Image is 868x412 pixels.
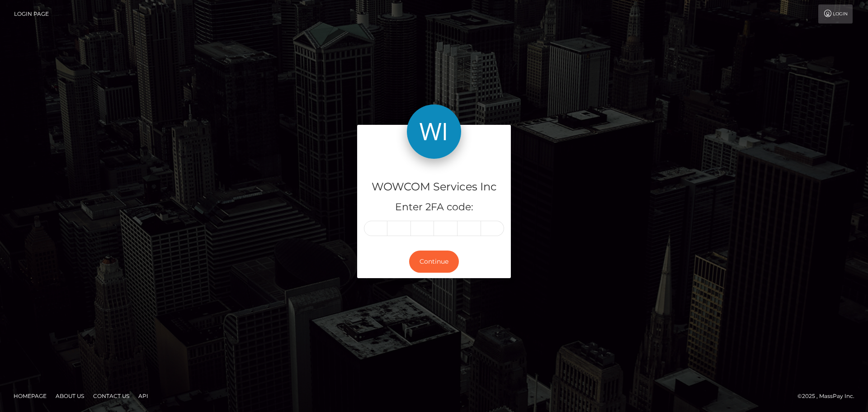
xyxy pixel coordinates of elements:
[14,5,49,24] a: Login Page
[409,251,459,273] button: Continue
[135,389,152,403] a: API
[90,389,133,403] a: Contact Us
[364,179,504,195] h4: WOWCOM Services Inc
[364,200,504,214] h5: Enter 2FA code:
[407,104,461,159] img: WOWCOM Services Inc
[797,391,861,401] div: © 2025 , MassPay Inc.
[818,5,853,24] a: Login
[10,389,50,403] a: Homepage
[52,389,88,403] a: About Us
